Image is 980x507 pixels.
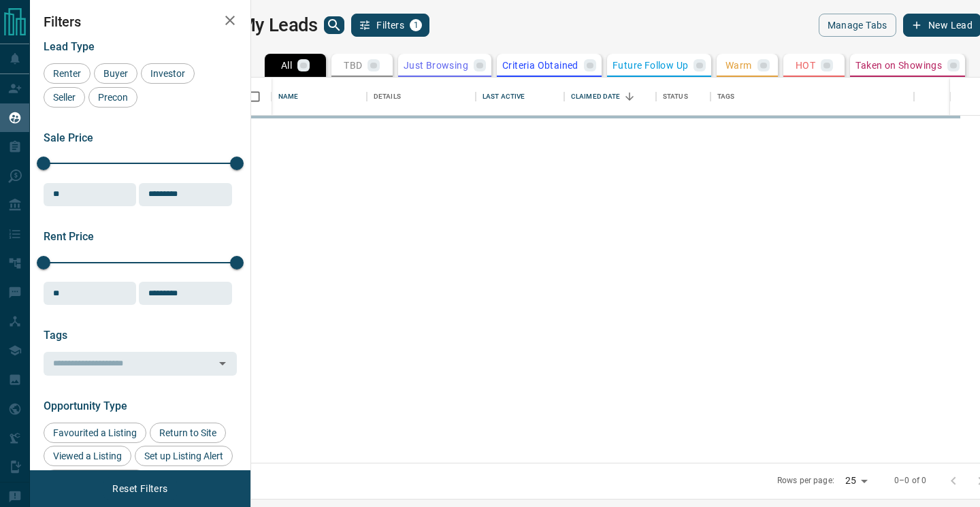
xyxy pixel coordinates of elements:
div: Claimed Date [571,78,621,116]
div: Set up Listing Alert [135,446,233,466]
p: Rows per page: [777,475,834,487]
div: Details [374,78,401,116]
p: HOT [796,61,815,70]
h1: My Leads [240,14,318,36]
button: Manage Tabs [819,14,896,37]
span: Return to Site [154,427,221,438]
p: Warm [725,61,752,70]
div: Status [656,78,710,116]
div: Precon [88,87,137,108]
p: TBD [344,61,362,70]
span: Set up Listing Alert [140,451,228,461]
p: Just Browsing [404,61,468,70]
div: Tags [717,78,735,116]
div: Investor [141,63,195,84]
div: Viewed a Listing [44,446,131,466]
span: Seller [48,92,80,103]
span: Favourited a Listing [48,427,142,438]
span: Opportunity Type [44,399,127,412]
div: Return to Site [150,423,226,443]
div: 25 [840,471,872,491]
div: Favourited a Listing [44,423,146,443]
span: Precon [93,92,133,103]
p: All [281,61,292,70]
button: search button [324,16,344,34]
button: Open [213,354,232,373]
div: Last Active [483,78,525,116]
span: Buyer [99,68,133,79]
div: Tags [710,78,915,116]
div: Name [272,78,367,116]
p: 0–0 of 0 [894,475,926,487]
span: Viewed a Listing [48,451,127,461]
div: Buyer [94,63,137,84]
div: Status [663,78,688,116]
div: Name [278,78,299,116]
button: Sort [620,87,639,106]
button: Reset Filters [103,477,176,500]
span: Tags [44,329,67,342]
div: Last Active [476,78,564,116]
span: Sale Price [44,131,93,144]
p: Criteria Obtained [502,61,578,70]
span: Rent Price [44,230,94,243]
span: Renter [48,68,86,79]
div: Seller [44,87,85,108]
div: Details [367,78,476,116]
div: Renter [44,63,91,84]
span: Lead Type [44,40,95,53]
h2: Filters [44,14,237,30]
span: 1 [411,20,421,30]
span: Investor [146,68,190,79]
div: Claimed Date [564,78,656,116]
p: Future Follow Up [612,61,688,70]
p: Taken on Showings [855,61,942,70]
button: Filters1 [351,14,429,37]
